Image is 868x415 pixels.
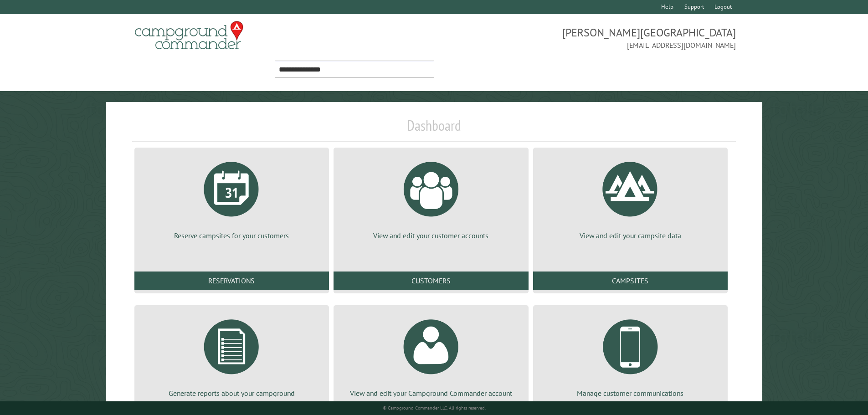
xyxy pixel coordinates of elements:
a: View and edit your Campground Commander account [344,313,517,398]
a: Manage customer communications [544,313,717,398]
a: Campsites [533,272,728,290]
p: View and edit your Campground Commander account [344,388,517,398]
a: Generate reports about your campground [145,313,318,398]
small: © Campground Commander LLC. All rights reserved. [383,405,486,411]
a: View and edit your customer accounts [344,155,517,241]
p: Reserve campsites for your customers [145,231,318,241]
p: Generate reports about your campground [145,388,318,398]
a: Reservations [134,272,329,290]
a: Reserve campsites for your customers [145,155,318,241]
a: Customers [334,272,528,290]
p: View and edit your campsite data [544,231,717,241]
span: [PERSON_NAME][GEOGRAPHIC_DATA] [EMAIL_ADDRESS][DOMAIN_NAME] [434,25,736,51]
p: View and edit your customer accounts [344,231,517,241]
p: Manage customer communications [544,388,717,398]
a: View and edit your campsite data [544,155,717,241]
h1: Dashboard [132,117,736,142]
img: Campground Commander [132,18,246,53]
